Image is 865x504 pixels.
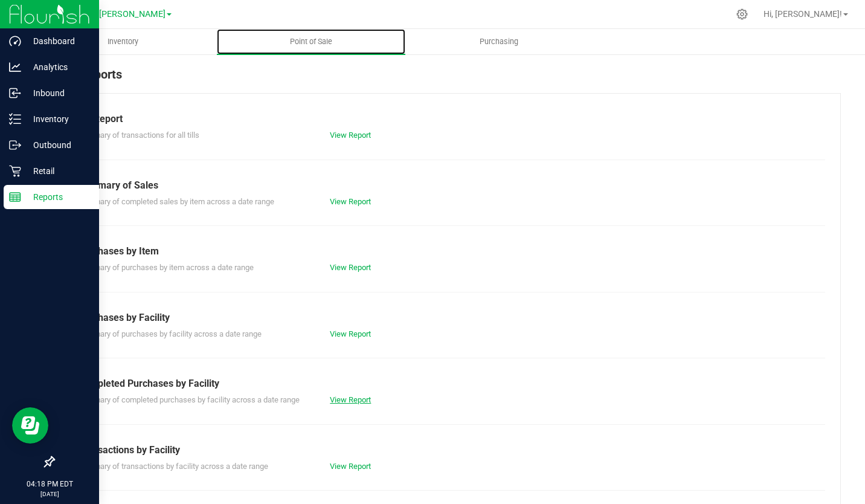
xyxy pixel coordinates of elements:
a: Point of Sale [217,29,405,54]
a: View Report [330,329,371,338]
div: Purchases by Item [78,244,816,259]
p: Inbound [21,86,94,100]
span: Summary of transactions for all tills [78,131,199,140]
inline-svg: Outbound [9,139,21,151]
p: [DATE] [5,489,94,499]
a: View Report [330,462,371,471]
div: Transactions by Facility [78,443,816,457]
inline-svg: Inventory [9,113,21,125]
span: Summary of completed sales by item across a date range [78,197,274,206]
a: View Report [330,395,371,404]
iframe: Resource center [12,407,48,444]
span: Inventory [91,36,155,47]
a: Inventory [29,29,217,54]
span: Hi, [PERSON_NAME]! [764,9,842,19]
span: Point of Sale [274,36,349,47]
span: Summary of transactions by facility across a date range [78,462,268,471]
div: Manage settings [735,8,750,20]
p: Analytics [21,60,94,74]
inline-svg: Analytics [9,61,21,73]
p: Inventory [21,112,94,126]
div: Summary of Sales [78,178,816,193]
a: View Report [330,197,371,206]
span: Summary of purchases by facility across a date range [78,329,262,338]
a: View Report [330,263,371,272]
p: Outbound [21,138,94,152]
span: Summary of completed purchases by facility across a date range [78,395,300,404]
a: Purchasing [405,29,593,54]
p: Reports [21,190,94,204]
span: GA4 - [PERSON_NAME] [76,9,166,19]
inline-svg: Inbound [9,87,21,99]
span: Purchasing [463,36,535,47]
div: Till Report [78,112,816,126]
span: Summary of purchases by item across a date range [78,263,254,272]
inline-svg: Reports [9,191,21,203]
p: Dashboard [21,34,94,48]
div: POS Reports [53,65,841,93]
inline-svg: Retail [9,165,21,177]
p: Retail [21,164,94,178]
inline-svg: Dashboard [9,35,21,47]
div: Purchases by Facility [78,311,816,325]
p: 04:18 PM EDT [5,479,94,489]
a: View Report [330,131,371,140]
div: Completed Purchases by Facility [78,376,816,391]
